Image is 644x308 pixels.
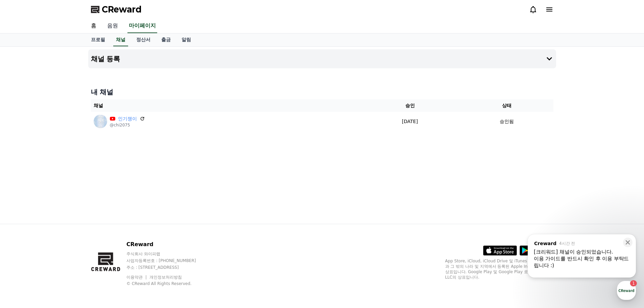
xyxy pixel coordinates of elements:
[126,240,209,248] p: CReward
[460,99,553,112] th: 상태
[91,99,359,112] th: 채널
[87,214,130,231] a: 설정
[110,122,145,128] p: @chi2075
[126,258,209,263] p: 사업자등록번호 : [PHONE_NUMBER]
[91,4,142,15] a: CReward
[2,214,45,231] a: 홈
[94,115,107,128] img: 인기쟁이
[126,275,148,280] a: 이용약관
[102,4,142,15] span: CReward
[156,33,176,46] a: 출금
[131,33,156,46] a: 정산서
[86,33,111,46] a: 프로필
[126,251,209,257] p: 주식회사 와이피랩
[88,49,556,68] button: 채널 등록
[127,19,157,33] a: 마이페이지
[126,281,209,286] p: © CReward All Rights Reserved.
[104,224,113,230] span: 설정
[126,265,209,270] p: 주소 : [STREET_ADDRESS]
[118,115,137,122] a: 인기쟁이
[359,99,461,112] th: 승인
[62,225,70,230] span: 대화
[362,118,458,125] p: [DATE]
[176,33,196,46] a: 알림
[69,214,71,219] span: 1
[102,19,123,33] a: 음원
[113,33,128,46] a: 채널
[21,224,25,230] span: 홈
[91,87,553,97] h4: 내 채널
[149,275,182,280] a: 개인정보처리방침
[500,118,514,125] p: 승인됨
[45,214,87,231] a: 1대화
[445,258,553,280] p: App Store, iCloud, iCloud Drive 및 iTunes Store는 미국과 그 밖의 나라 및 지역에서 등록된 Apple Inc.의 서비스 상표입니다. Goo...
[86,19,102,33] a: 홈
[91,55,120,63] h4: 채널 등록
